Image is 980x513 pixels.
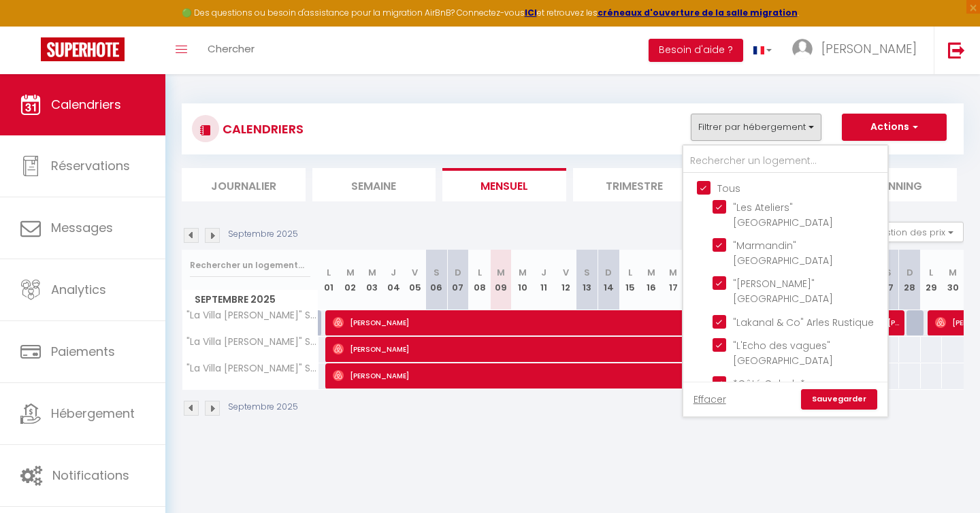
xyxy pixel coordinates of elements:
[333,363,776,388] span: [PERSON_NAME]
[340,250,361,310] th: 02
[41,37,125,61] img: Super Booking
[190,253,310,278] input: Rechercher un logement...
[51,96,121,113] span: Calendriers
[51,219,113,236] span: Messages
[391,266,396,279] abbr: J
[605,266,612,279] abbr: D
[647,266,655,279] abbr: M
[525,7,537,18] a: ICI
[821,40,917,57] span: [PERSON_NAME]
[563,266,569,279] abbr: V
[52,467,129,484] span: Notifications
[512,250,534,310] th: 10
[801,389,877,410] a: Sauvegarder
[782,27,934,74] a: ... [PERSON_NAME]
[478,266,482,279] abbr: L
[442,168,566,201] li: Mensuel
[899,250,921,310] th: 28
[184,363,321,374] span: "La Villa [PERSON_NAME]" Saintes Marie
[51,281,106,298] span: Analytics
[197,27,265,74] a: Chercher
[541,266,546,279] abbr: J
[51,343,115,360] span: Paiements
[576,250,598,310] th: 13
[573,168,697,201] li: Trimestre
[584,266,590,279] abbr: S
[412,266,418,279] abbr: V
[948,42,965,59] img: logout
[598,250,619,310] th: 14
[51,405,135,422] span: Hébergement
[368,266,376,279] abbr: M
[733,239,833,267] span: "Marmandin" [GEOGRAPHIC_DATA]
[184,337,321,347] span: "La Villa [PERSON_NAME]" Saintes Marie
[942,250,964,310] th: 30
[693,392,726,407] a: Effacer
[361,250,383,310] th: 03
[469,250,491,310] th: 08
[649,39,743,62] button: Besoin d'aide ?
[862,222,964,242] button: Gestion des prix
[555,250,576,310] th: 12
[346,266,355,279] abbr: M
[682,144,889,418] div: Filtrer par hébergement
[598,7,798,18] a: créneaux d'ouverture de la salle migration
[949,266,957,279] abbr: M
[662,250,684,310] th: 17
[404,250,426,310] th: 05
[333,310,732,335] span: [PERSON_NAME]
[327,266,331,279] abbr: L
[929,266,933,279] abbr: L
[312,168,436,201] li: Semaine
[519,266,527,279] abbr: M
[490,250,512,310] th: 09
[733,277,833,305] span: "[PERSON_NAME]" [GEOGRAPHIC_DATA]
[619,250,641,310] th: 15
[182,168,306,201] li: Journalier
[208,42,255,56] span: Chercher
[906,266,913,279] abbr: D
[455,266,461,279] abbr: D
[733,339,833,367] span: "L'Echo des vagues" [GEOGRAPHIC_DATA]
[333,336,776,362] span: [PERSON_NAME]
[669,266,677,279] abbr: M
[683,149,887,173] input: Rechercher un logement...
[497,266,505,279] abbr: M
[434,266,440,279] abbr: S
[628,266,632,279] abbr: L
[51,157,130,174] span: Réservations
[641,250,663,310] th: 16
[691,114,821,141] button: Filtrer par hébergement
[921,250,943,310] th: 29
[792,39,813,59] img: ...
[733,201,833,229] span: "Les Ateliers" [GEOGRAPHIC_DATA]
[318,250,340,310] th: 01
[228,228,298,241] p: Septembre 2025
[382,250,404,310] th: 04
[182,290,318,310] span: Septembre 2025
[219,114,304,144] h3: CALENDRIERS
[426,250,448,310] th: 06
[11,5,52,46] button: Ouvrir le widget de chat LiveChat
[228,401,298,414] p: Septembre 2025
[534,250,555,310] th: 11
[184,310,321,320] span: "La Villa [PERSON_NAME]" Saintes Marie
[842,114,947,141] button: Actions
[447,250,469,310] th: 07
[834,168,958,201] li: Planning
